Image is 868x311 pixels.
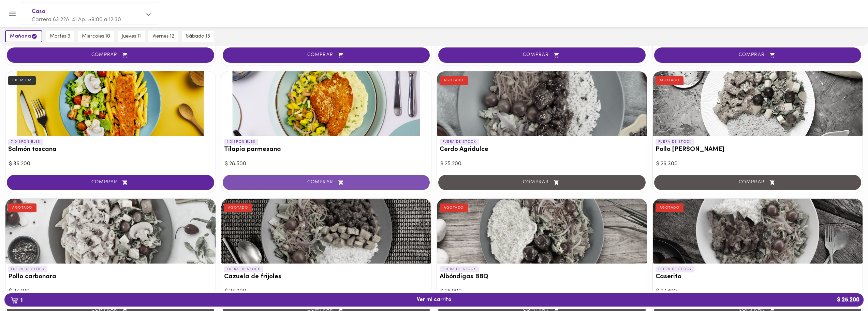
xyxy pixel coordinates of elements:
[11,297,18,304] img: cart.png
[8,139,43,145] p: 7 DISPONIBLES
[152,33,174,40] span: viernes 12
[182,31,214,42] button: sábado 13
[8,76,36,85] div: PREMIUM
[50,33,70,40] span: martes 9
[4,5,21,22] button: Menu
[656,287,859,295] div: $ 27.400
[440,266,479,272] p: FUERA DE STOCK
[231,180,422,185] span: COMPRAR
[186,33,210,40] span: sábado 13
[8,146,213,153] h3: Salmón toscana
[82,33,110,40] span: miércoles 10
[122,33,141,40] span: jueves 11
[4,293,864,307] button: 1Ver mi carrito$ 25.200
[148,31,178,42] button: viernes 12
[828,271,861,304] iframe: Messagebird Livechat Widget
[224,273,429,281] h3: Cazuela de frijoles
[437,71,647,136] div: Cerdo Agridulce
[437,199,647,264] div: Albóndigas BBQ
[656,266,695,272] p: FUERA DE STOCK
[224,203,252,212] div: AGOTADO
[656,273,860,281] h3: Caserito
[15,180,206,185] span: COMPRAR
[221,199,431,264] div: Cazuela de frijoles
[7,47,214,63] button: COMPRAR
[221,71,431,136] div: Tilapia parmesana
[223,47,430,63] button: COMPRAR
[656,139,695,145] p: FUERA DE STOCK
[440,273,644,281] h3: Albóndigas BBQ
[78,31,114,42] button: miércoles 10
[663,52,853,58] span: COMPRAR
[225,287,428,295] div: $ 24.900
[32,7,142,16] span: Casa
[46,31,74,42] button: martes 9
[5,71,216,136] div: Salmón toscana
[656,76,684,85] div: AGOTADO
[32,17,121,23] span: Carrera 63 22A-41 Ap... • 9:00 a 12:30
[15,52,206,58] span: COMPRAR
[224,139,259,145] p: 1 DISPONIBLES
[447,52,637,58] span: COMPRAR
[656,160,859,168] div: $ 26.300
[225,160,428,168] div: $ 28.500
[223,175,430,190] button: COMPRAR
[8,203,36,212] div: AGOTADO
[440,146,644,153] h3: Cerdo Agridulce
[653,71,863,136] div: Pollo Tikka Massala
[654,47,862,63] button: COMPRAR
[656,203,684,212] div: AGOTADO
[9,287,212,295] div: $ 27.400
[224,266,263,272] p: FUERA DE STOCK
[440,203,468,212] div: AGOTADO
[224,146,429,153] h3: Tilapia parmesana
[653,199,863,264] div: Caserito
[417,297,452,303] span: Ver mi carrito
[440,160,644,168] div: $ 25.200
[438,47,646,63] button: COMPRAR
[118,31,145,42] button: jueves 11
[440,139,479,145] p: FUERA DE STOCK
[10,33,38,40] span: mañana
[8,273,213,281] h3: Pollo carbonara
[8,266,47,272] p: FUERA DE STOCK
[440,287,644,295] div: $ 26.900
[9,160,212,168] div: $ 36.200
[7,175,214,190] button: COMPRAR
[231,52,422,58] span: COMPRAR
[5,199,216,264] div: Pollo carbonara
[440,76,468,85] div: AGOTADO
[6,296,27,305] b: 1
[656,146,860,153] h3: Pollo [PERSON_NAME]
[5,30,42,42] button: mañana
